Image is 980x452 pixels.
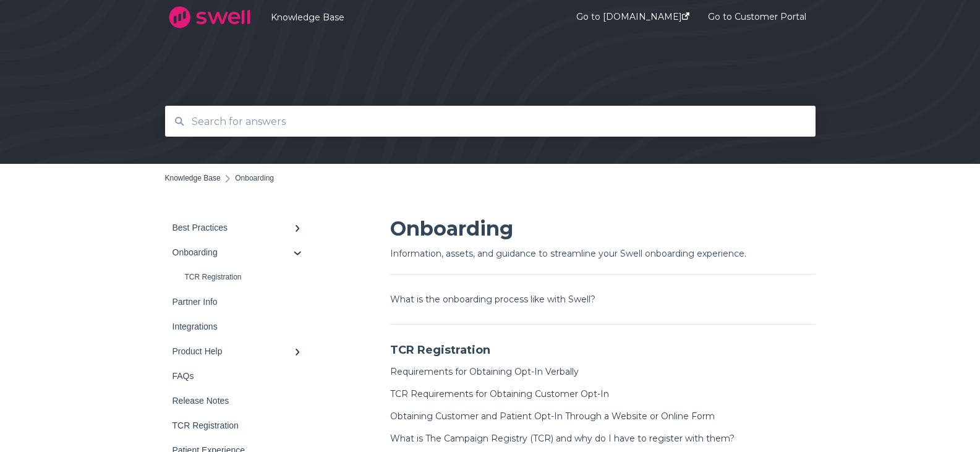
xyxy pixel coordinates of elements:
[173,371,294,381] div: FAQs
[165,339,313,364] a: Product Help
[173,346,294,356] div: Product Help
[165,240,313,265] a: Onboarding
[165,215,313,240] a: Best Practices
[173,223,294,232] div: Best Practices
[390,294,595,305] a: What is the onboarding process like with Swell?
[173,247,294,257] div: Onboarding
[390,411,715,422] a: Obtaining Customer and Patient Opt-In Through a Website or Online Form
[390,433,735,444] a: What is The Campaign Registry (TCR) and why do I have to register with them?
[165,265,313,289] a: TCR Registration
[390,366,579,377] a: Requirements for Obtaining Opt-In Verbally
[165,413,313,438] a: TCR Registration
[173,297,294,307] div: Partner Info
[271,12,539,23] a: Knowledge Base
[165,174,221,182] a: Knowledge Base
[173,322,294,331] div: Integrations
[165,289,313,314] a: Partner Info
[165,314,313,339] a: Integrations
[390,342,816,358] h4: TCR Registration
[390,246,816,275] h6: Information, assets, and guidance to streamline your Swell onboarding experience.
[184,108,797,135] input: Search for answers
[165,2,255,33] img: company logo
[165,388,313,413] a: Release Notes
[390,215,816,242] h1: Onboarding
[165,364,313,388] a: FAQs
[390,388,609,399] a: TCR Requirements for Obtaining Customer Opt-In
[173,396,294,406] div: Release Notes
[235,174,274,182] span: Onboarding
[173,420,294,430] div: TCR Registration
